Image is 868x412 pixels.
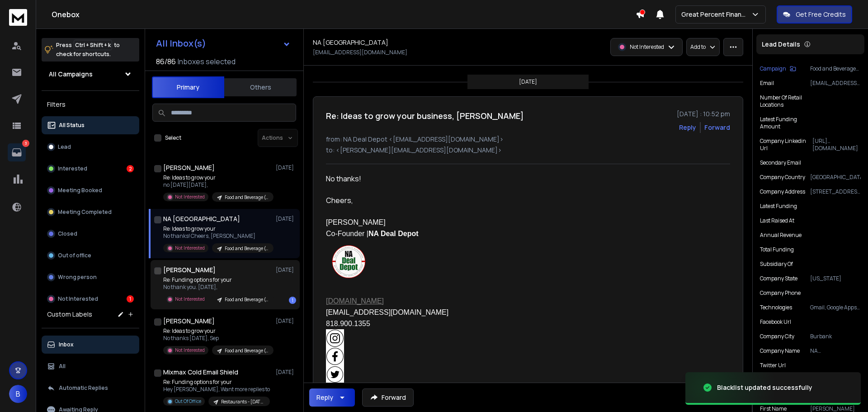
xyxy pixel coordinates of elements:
img: logo [9,9,27,26]
h1: Onebox [52,9,636,20]
p: [EMAIL_ADDRESS][DOMAIN_NAME] [810,80,861,87]
p: Add to [690,43,706,51]
button: Others [224,77,297,97]
span: 81 [326,320,334,327]
img: AIorK4zVp7JmNvvB_oRxvN5bavPGeB-uZmeG6kLQgqzMsYHYEuPNKZzyH4QXa1BOhYMKF7fS2cLLMY4 [326,347,344,365]
p: NA [GEOGRAPHIC_DATA] [810,347,861,355]
button: Interested2 [42,160,139,178]
p: Re: Ideas to grow your [163,174,272,181]
p: Closed [58,230,77,237]
span: Deal Depot [381,230,419,237]
span: 86 / 86 [156,56,176,67]
div: 1 [289,297,296,304]
h1: [PERSON_NAME] [163,317,215,326]
img: AIorK4yrOHMfvKnPHUJxgn8oMHyyjeLglAQjFQHBa5jMFMNoux8Wg--tY4ZatciX4wab3NmrAsEHQ4U [326,365,344,384]
label: Select [165,134,181,142]
p: Wrong person [58,274,97,281]
div: Forward [704,123,730,132]
p: Not Interested [175,245,205,251]
p: Campaign [760,65,786,72]
p: Gmail, Google Apps, Cedexis Radar, Facebook Custom Audiences, Adobe Media Optimizer, Facebook Wid... [810,304,861,311]
h1: Re: Ideas to grow your business, [PERSON_NAME] [326,109,524,122]
p: [DATE] [276,266,296,274]
p: from: NA Deal Depot <[EMAIL_ADDRESS][DOMAIN_NAME]> [326,135,730,144]
p: [EMAIL_ADDRESS][DOMAIN_NAME] [313,49,407,56]
p: Interested [58,165,87,172]
img: AIorK4yVQyx8TUBpJBcxh0uVFarQqV_HXw6_45_L-afrfqZGGVeH1fhC0pft6BSGS83C5hVm_cYzXoo [326,329,344,347]
p: No thanks [DATE], Sep [163,335,272,342]
p: Press to check for shortcuts. [56,41,120,59]
span: 8.900.1355 [334,320,370,327]
button: All [42,357,139,375]
div: Blacklist updated successfully [717,383,812,392]
p: Restaurants - [DATE] [221,398,264,405]
p: Last Raised At [760,217,794,224]
button: Automatic Replies [42,379,139,397]
p: Lead [58,143,71,151]
p: Food and Beverage (General) - [DATE] [810,65,861,72]
p: [DATE] [519,78,537,85]
h1: [PERSON_NAME] [163,163,215,172]
button: Campaign [760,65,796,72]
p: Company Name [760,347,800,355]
p: Re: Ideas to grow your [163,327,272,335]
p: Subsidiary of [760,260,793,268]
span: Co-Founder | [326,230,368,237]
span: NA [368,230,379,237]
p: Re: Funding options for your [163,379,270,386]
p: Get Free Credits [796,10,846,19]
div: 2 [127,165,134,172]
button: B [9,385,27,403]
p: to: <[PERSON_NAME][EMAIL_ADDRESS][DOMAIN_NAME]> [326,146,730,155]
p: Facebook Url [760,318,791,326]
button: Inbox [42,336,139,354]
h1: NA [GEOGRAPHIC_DATA] [163,214,240,223]
a: 3 [8,143,26,161]
p: Food and Beverage (General) - [DATE] [225,347,268,354]
button: Get Free Credits [777,5,852,24]
font: [PERSON_NAME] [326,218,386,226]
button: Wrong person [42,268,139,286]
p: Latest Funding Amount [760,116,814,130]
img: AIorK4zgN5ZD7CUlXzjgyVUvSuRJlBOfJgidmjd2hbCxokj0mQ3-QoO5kA7tcf8BPRvkOoy4jsWNWPs [326,239,371,284]
h1: [PERSON_NAME] [163,265,216,275]
p: [DATE] [276,317,296,325]
p: no [DATE][DATE], [163,181,272,189]
a: [DOMAIN_NAME] [326,297,384,305]
p: Not Interested [175,194,205,200]
p: [STREET_ADDRESS][US_STATE] [810,188,861,195]
p: Food and Beverage (General) - [DATE] [225,245,268,252]
div: Reply [316,393,333,402]
h3: Inboxes selected [178,56,236,67]
div: 1 [127,295,134,303]
span: Ctrl + Shift + k [74,40,112,50]
p: Great Percent Finance [681,10,751,19]
p: Twitter Url [760,362,786,369]
button: All Campaigns [42,65,139,83]
button: Not Interested1 [42,290,139,308]
p: No thank you. [DATE], [163,284,272,291]
p: All [59,363,66,370]
p: Food and Beverage (General) - [DATE] [225,194,268,201]
p: [DATE] [276,369,296,376]
p: Meeting Booked [58,187,102,194]
button: Lead [42,138,139,156]
p: Number of Retail Locations [760,94,817,109]
p: [DATE] : 10:52 pm [677,109,730,118]
p: Burbank [810,333,861,340]
button: Reply [679,123,696,132]
p: Not Interested [175,296,205,303]
button: Out of office [42,246,139,265]
p: Hey [PERSON_NAME], Want more replies to [163,386,270,393]
button: Meeting Completed [42,203,139,221]
button: Reply [309,388,355,407]
p: Lead Details [762,40,800,49]
p: [DATE] [276,164,296,171]
font: [EMAIL_ADDRESS][DOMAIN_NAME] [326,308,448,316]
p: Food and Beverage (General) - [DATE] [225,296,268,303]
div: No thanks! [326,173,590,184]
p: Not Interested [630,43,664,51]
p: Secondary Email [760,159,801,166]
